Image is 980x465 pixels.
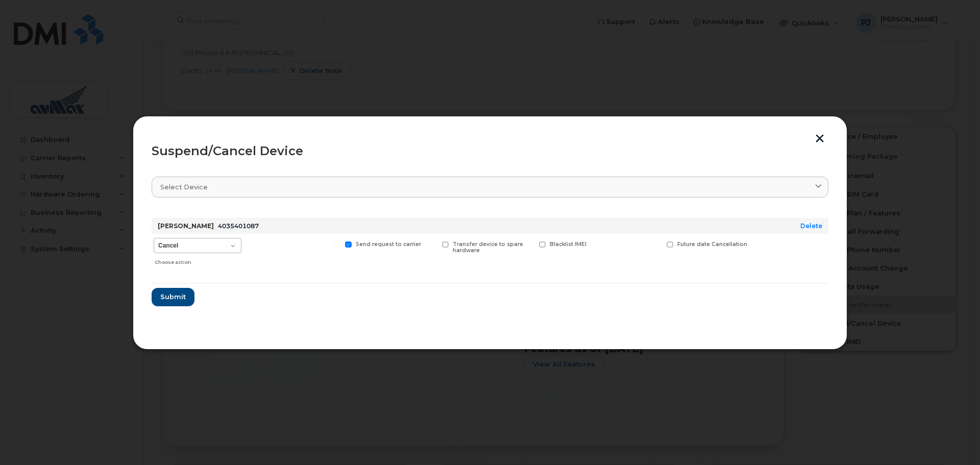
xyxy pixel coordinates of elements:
[158,222,214,230] strong: [PERSON_NAME]
[677,241,747,248] span: Future date Cancellation
[160,292,186,302] span: Submit
[550,241,586,248] span: Blacklist IMEI
[430,241,435,247] input: Transfer device to spare hardware
[155,254,241,266] div: Choose action
[218,222,259,230] span: 4035401087
[152,177,828,198] a: Select device
[356,241,421,248] span: Send request to carrier
[152,145,828,157] div: Suspend/Cancel Device
[654,241,659,247] input: Future date Cancellation
[800,222,822,230] a: Delete
[527,241,532,247] input: Blacklist IMEI
[333,241,338,247] input: Send request to carrier
[160,182,208,192] span: Select device
[453,241,523,254] span: Transfer device to spare hardware
[152,288,194,306] button: Submit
